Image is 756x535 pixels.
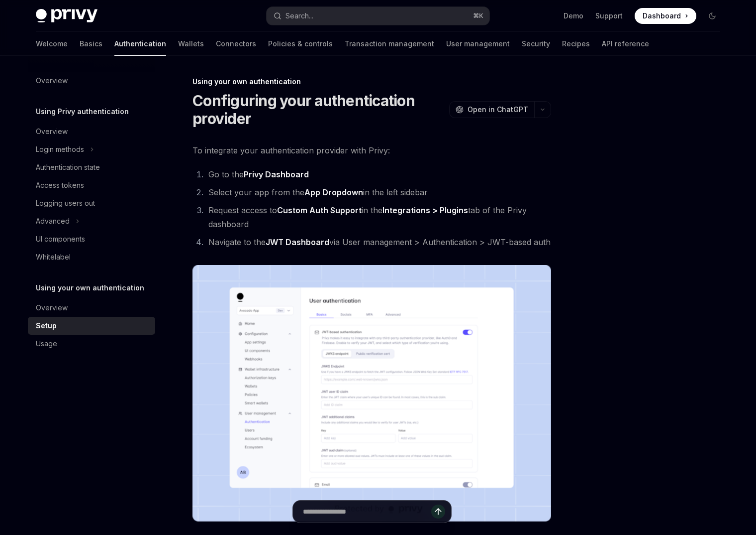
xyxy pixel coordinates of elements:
li: Select your app from the in the left sidebar [205,185,551,199]
a: Access tokens [28,176,155,194]
div: Search... [285,10,313,22]
div: Login methods [36,143,84,155]
a: Basics [80,32,102,56]
div: Usage [36,338,57,350]
a: UI components [28,230,155,248]
span: To integrate your authentication provider with Privy: [192,143,551,157]
img: dark logo [36,9,97,23]
button: Search...⌘K [267,7,489,25]
a: JWT Dashboard [266,237,329,248]
span: Dashboard [643,11,681,21]
a: Connectors [216,32,256,56]
li: Go to the [205,167,551,181]
span: ⌘ K [473,12,483,20]
strong: Custom Auth Support [277,205,362,215]
button: Send message [431,505,445,519]
a: Overview [28,72,155,90]
a: Welcome [36,32,68,56]
img: JWT-based auth [192,265,551,522]
li: Request access to in the tab of the Privy dashboard [205,203,551,231]
div: Logging users out [36,197,95,209]
a: Whitelabel [28,248,155,266]
div: Advanced [36,215,70,227]
div: Whitelabel [36,251,71,263]
a: Authentication state [28,158,155,176]
a: Policies & controls [268,32,333,56]
strong: App Dropdown [304,187,363,197]
a: Dashboard [635,8,696,24]
span: Open in ChatGPT [468,105,528,115]
a: Authentication [114,32,166,56]
a: Privy Dashboard [244,169,309,180]
div: Overview [36,302,68,314]
h1: Configuring your authentication provider [192,92,445,128]
a: Support [595,11,623,21]
a: Overview [28,299,155,317]
strong: Privy Dashboard [244,169,309,179]
div: Overview [36,75,68,87]
a: Transaction management [345,32,434,56]
a: Wallets [178,32,204,56]
a: Security [522,32,550,56]
a: Overview [28,123,155,140]
a: Logging users out [28,194,155,212]
div: UI components [36,233,85,245]
button: Toggle dark mode [704,8,720,24]
h5: Using Privy authentication [36,106,129,118]
div: Access tokens [36,179,84,191]
a: User management [446,32,510,56]
div: Authentication state [36,161,100,173]
a: Demo [564,11,583,21]
a: Setup [28,317,155,335]
a: Integrations > Plugins [382,205,468,216]
li: Navigate to the via User management > Authentication > JWT-based auth [205,235,551,249]
div: Using your own authentication [192,77,551,87]
a: API reference [602,32,649,56]
button: Open in ChatGPT [449,101,534,118]
a: Recipes [562,32,590,56]
a: Usage [28,335,155,353]
div: Setup [36,320,57,332]
h5: Using your own authentication [36,282,144,294]
div: Overview [36,126,68,137]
